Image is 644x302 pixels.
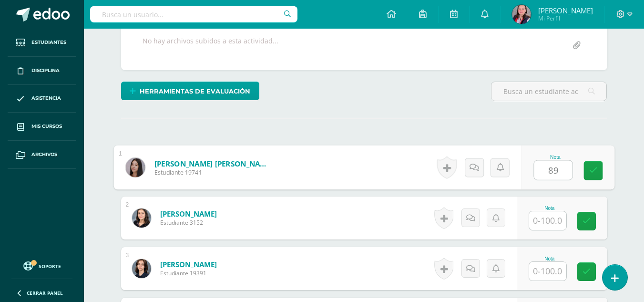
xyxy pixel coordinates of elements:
input: 0-100.0 [529,262,566,281]
input: 0-100.0 [534,161,572,180]
img: 36d93f2f58cc6ba730d290bfffcd9c53.png [132,208,151,228]
span: Disciplina [31,67,60,74]
input: Busca un estudiante aquí... [491,82,606,101]
span: Soporte [39,263,61,270]
span: [PERSON_NAME] [538,6,593,15]
div: Nota [529,256,571,261]
a: Soporte [11,259,72,272]
div: Nota [533,155,577,160]
a: Disciplina [8,57,76,85]
span: Estudiante 19391 [160,269,217,277]
span: Cerrar panel [27,290,63,296]
a: [PERSON_NAME] [160,209,217,219]
input: 0-100.0 [529,211,566,230]
span: Herramientas de evaluación [140,83,250,100]
a: [PERSON_NAME] [160,260,217,269]
span: Mis cursos [31,123,62,130]
span: Archivos [31,151,57,158]
a: [PERSON_NAME] [PERSON_NAME] [154,158,272,168]
img: 971a63f0969e82a2766b7be78845d464.png [512,5,531,24]
span: Mi Perfil [538,14,593,22]
div: Nota [529,206,571,211]
input: Busca un usuario... [90,6,297,22]
a: Asistencia [8,85,76,113]
a: Archivos [8,141,76,169]
img: 6660436a02b55643ca6961bf1504316a.png [125,157,145,177]
a: Mis cursos [8,113,76,141]
span: Estudiante 19741 [154,168,272,177]
img: 3839404f339db9e69ba48933e57bd1ef.png [132,259,151,278]
span: Estudiante 3152 [160,219,217,227]
div: No hay archivos subidos a esta actividad... [143,36,278,55]
span: Estudiantes [31,39,66,46]
a: Herramientas de evaluación [121,82,259,100]
a: Estudiantes [8,29,76,57]
span: Asistencia [31,94,61,102]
